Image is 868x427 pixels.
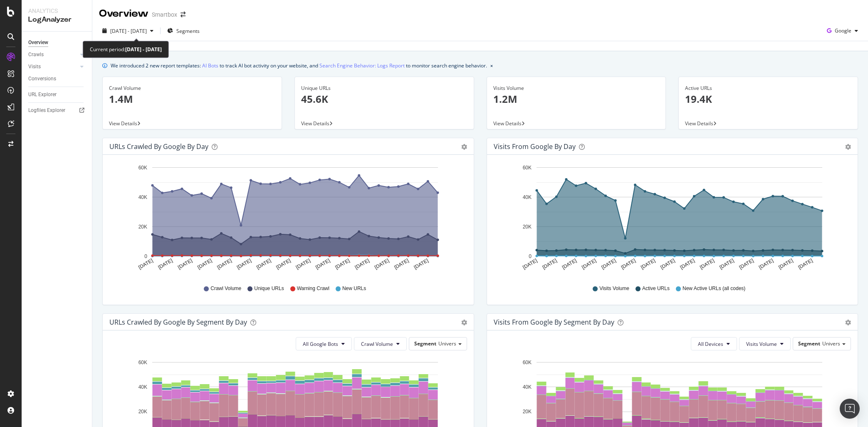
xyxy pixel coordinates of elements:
text: 60K [138,360,147,365]
svg: A chart. [494,161,851,277]
span: Visits Volume [599,285,629,292]
div: Visits from Google By Segment By Day [494,318,614,326]
text: 40K [522,384,531,390]
a: Overview [28,38,86,47]
text: [DATE] [699,258,715,271]
button: All Devices [691,337,737,350]
span: View Details [493,120,522,127]
button: [DATE] - [DATE] [99,24,157,37]
div: gear [461,320,467,325]
div: Logfiles Explorer [28,106,65,115]
span: [DATE] - [DATE] [110,27,147,35]
button: close banner [488,60,495,72]
text: [DATE] [354,258,371,271]
text: 0 [529,253,532,259]
b: [DATE] - [DATE] [125,46,162,53]
a: Logfiles Explorer [28,106,86,115]
text: 20K [522,224,531,230]
span: Segment [798,340,820,347]
div: Unique URLs [301,84,467,92]
text: [DATE] [295,258,312,271]
text: [DATE] [334,258,351,271]
span: Segments [176,27,200,35]
text: 20K [138,224,147,230]
button: Segments [164,24,203,37]
text: [DATE] [275,258,292,271]
text: [DATE] [797,258,814,271]
text: [DATE] [393,258,410,271]
button: Google [823,24,861,37]
div: Active URLs [685,84,851,92]
p: 1.4M [109,92,275,106]
text: [DATE] [314,258,331,271]
text: [DATE] [373,258,390,271]
text: [DATE] [137,258,154,271]
span: Univers [822,340,840,347]
text: [DATE] [758,258,774,271]
span: View Details [301,120,329,127]
span: Google [835,27,851,34]
text: [DATE] [413,258,430,271]
text: 60K [522,165,531,171]
div: Crawls [28,50,44,59]
text: 60K [522,360,531,365]
svg: A chart. [109,161,467,277]
text: 40K [138,194,147,200]
text: 40K [522,194,531,200]
div: arrow-right-arrow-left [181,12,185,17]
div: Conversions [28,74,56,83]
span: Active URLs [642,285,670,292]
text: [DATE] [522,258,538,271]
a: Visits [28,62,78,71]
span: Segment [414,340,436,347]
text: [DATE] [157,258,174,271]
text: [DATE] [581,258,597,271]
span: Unique URLs [254,285,284,292]
span: View Details [685,120,713,127]
text: [DATE] [640,258,656,271]
a: Conversions [28,74,86,83]
span: View Details [109,120,137,127]
div: Analytics [28,7,85,15]
a: Crawls [28,50,78,59]
text: 60K [138,165,147,171]
div: gear [845,144,851,150]
text: 40K [138,384,147,390]
div: gear [845,320,851,325]
text: [DATE] [216,258,233,271]
text: [DATE] [718,258,735,271]
button: Visits Volume [739,337,791,350]
text: 0 [144,253,147,259]
span: New Active URLs (all codes) [683,285,745,292]
text: [DATE] [541,258,558,271]
div: We introduced 2 new report templates: to track AI bot activity on your website, and to monitor se... [111,61,487,70]
p: 19.4K [685,92,851,106]
div: gear [461,144,467,150]
span: Crawl Volume [210,285,241,292]
span: Univers [438,340,456,347]
div: LogAnalyzer [28,15,85,25]
div: Visits from Google by day [494,142,576,151]
div: Visits [28,62,41,71]
p: 1.2M [493,92,660,106]
text: 20K [522,409,531,415]
span: Visits Volume [746,340,777,348]
text: [DATE] [600,258,617,271]
div: Overview [99,7,148,21]
text: [DATE] [777,258,794,271]
div: Smartbox [152,10,177,19]
div: Overview [28,38,48,47]
text: 20K [138,409,147,415]
div: URLs Crawled by Google By Segment By Day [109,318,247,326]
div: Current period: [90,45,162,54]
div: info banner [102,61,858,70]
a: AI Bots [202,61,218,70]
text: [DATE] [679,258,695,271]
a: URL Explorer [28,90,86,99]
p: 45.6K [301,92,467,106]
div: Open Intercom Messenger [840,399,860,419]
span: All Google Bots [303,340,338,348]
div: Visits Volume [493,84,660,92]
button: All Google Bots [296,337,352,350]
